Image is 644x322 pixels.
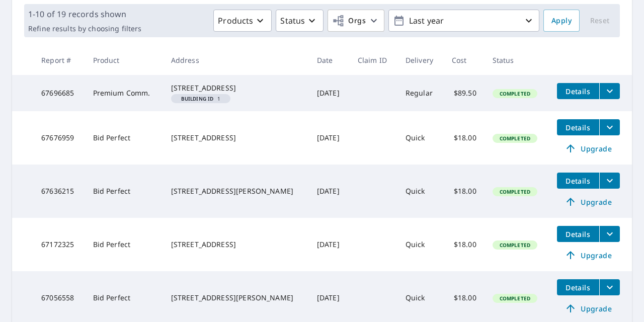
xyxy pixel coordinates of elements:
[85,75,163,111] td: Premium Comm.
[563,196,614,208] span: Upgrade
[557,140,620,156] a: Upgrade
[397,75,444,111] td: Regular
[332,15,366,27] span: Orgs
[181,96,214,101] em: Building ID
[171,293,301,303] div: [STREET_ADDRESS][PERSON_NAME]
[563,283,593,292] span: Details
[485,45,549,75] th: Status
[85,165,163,218] td: Bid Perfect
[599,119,620,135] button: filesDropdownBtn-67676959
[85,111,163,165] td: Bid Perfect
[494,188,536,195] span: Completed
[557,83,599,99] button: detailsBtn-67696685
[309,45,350,75] th: Date
[551,15,572,27] span: Apply
[175,96,227,101] span: 1
[563,302,614,314] span: Upgrade
[350,45,397,75] th: Claim ID
[397,111,444,165] td: Quick
[397,45,444,75] th: Delivery
[494,90,536,97] span: Completed
[309,165,350,218] td: [DATE]
[33,111,85,165] td: 67676959
[163,45,309,75] th: Address
[494,242,536,249] span: Completed
[563,123,593,132] span: Details
[328,10,384,32] button: Orgs
[171,83,301,93] div: [STREET_ADDRESS]
[309,218,350,271] td: [DATE]
[563,87,593,96] span: Details
[85,218,163,271] td: Bid Perfect
[557,226,599,242] button: detailsBtn-67172325
[309,75,350,111] td: [DATE]
[557,300,620,316] a: Upgrade
[557,194,620,210] a: Upgrade
[397,218,444,271] td: Quick
[599,83,620,99] button: filesDropdownBtn-67696685
[171,186,301,196] div: [STREET_ADDRESS][PERSON_NAME]
[543,10,580,32] button: Apply
[28,24,141,33] p: Refine results by choosing filters
[557,279,599,295] button: detailsBtn-67056558
[563,142,614,154] span: Upgrade
[388,10,539,32] button: Last year
[444,45,485,75] th: Cost
[599,226,620,242] button: filesDropdownBtn-67172325
[444,111,485,165] td: $18.00
[309,111,350,165] td: [DATE]
[444,218,485,271] td: $18.00
[563,229,593,239] span: Details
[397,165,444,218] td: Quick
[276,10,324,32] button: Status
[563,249,614,261] span: Upgrade
[171,239,301,250] div: [STREET_ADDRESS]
[494,295,536,302] span: Completed
[28,8,141,20] p: 1-10 of 19 records shown
[171,133,301,143] div: [STREET_ADDRESS]
[405,12,523,30] p: Last year
[494,135,536,142] span: Completed
[599,173,620,189] button: filesDropdownBtn-67636215
[444,75,485,111] td: $89.50
[557,247,620,263] a: Upgrade
[599,279,620,295] button: filesDropdownBtn-67056558
[557,119,599,135] button: detailsBtn-67676959
[444,165,485,218] td: $18.00
[33,45,85,75] th: Report #
[280,15,305,27] p: Status
[33,165,85,218] td: 67636215
[33,218,85,271] td: 67172325
[85,45,163,75] th: Product
[33,75,85,111] td: 67696685
[213,10,272,32] button: Products
[557,173,599,189] button: detailsBtn-67636215
[218,15,253,27] p: Products
[563,176,593,186] span: Details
